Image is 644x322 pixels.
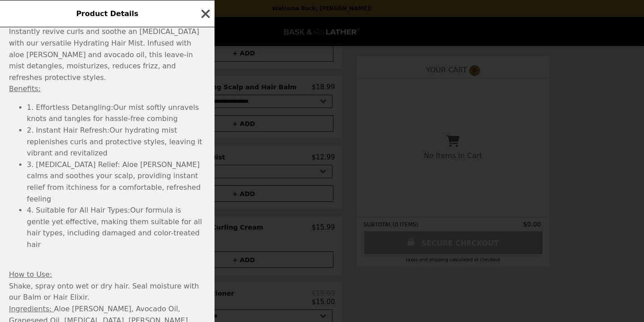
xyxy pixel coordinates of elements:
span: Our mist softly unravels knots and tangles for hassle-free combing [27,103,199,123]
span: 3. [MEDICAL_DATA] Relief: [27,160,120,169]
span: 1. Effortless Detangling: [27,103,113,112]
span: Ingredients: [9,305,52,313]
span: How to Use: [9,270,52,279]
span: Our hydrating mist replenishes curls and protective styles, leaving it vibrant and revitalized [27,126,202,157]
span: Shake, spray onto wet or dry hair. Seal moisture with our Balm or Hair Elixir. [9,282,199,302]
span: 4. Suitable for All Hair Types: [27,206,130,214]
span: 2. Instant Hair Refresh: [27,126,109,134]
span: Instantly revive curls and soothe an [MEDICAL_DATA] with our versatile Hydrating Hair Mist. Infus... [9,27,199,81]
span: Benefits: [9,84,41,93]
span: Aloe [PERSON_NAME] calms and soothes your scalp, providing instant relief from itchiness for a co... [27,160,201,203]
span: Product Details [76,9,138,18]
